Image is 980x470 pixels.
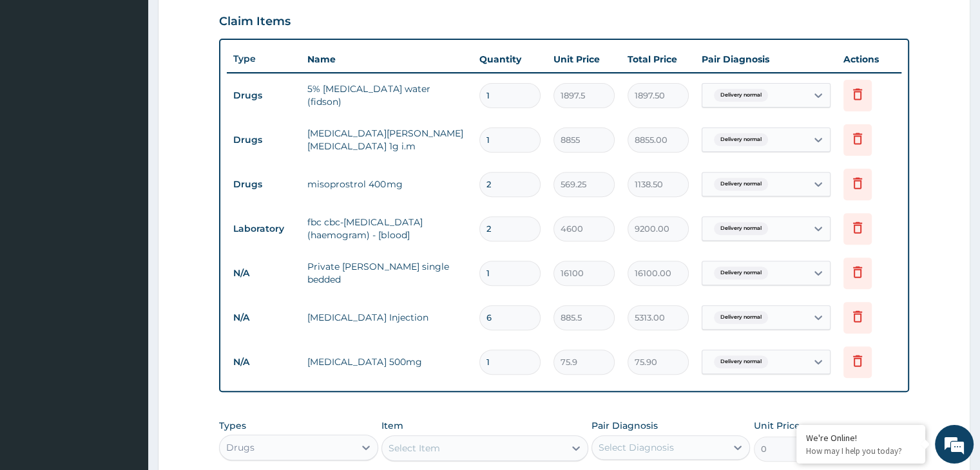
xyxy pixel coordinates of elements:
[714,267,768,279] span: Delivery normal
[837,46,901,72] th: Actions
[389,442,440,455] div: Select Item
[219,15,291,29] h3: Claim Items
[219,420,246,431] label: Types
[227,261,301,285] td: N/A
[301,305,472,330] td: [MEDICAL_DATA] Injection
[227,173,301,196] td: Drugs
[227,128,301,152] td: Drugs
[754,419,800,432] label: Unit Price
[301,171,472,197] td: misoprostrol 400mg
[547,46,621,72] th: Unit Price
[714,355,768,368] span: Delivery normal
[806,446,916,456] p: How may I help you today?
[381,419,403,432] label: Item
[591,419,658,432] label: Pair Diagnosis
[714,311,768,324] span: Delivery normal
[227,84,301,108] td: Drugs
[226,441,255,454] div: Drugs
[714,222,768,235] span: Delivery normal
[75,149,178,279] span: We're online!
[301,254,472,292] td: Private [PERSON_NAME] single bedded
[301,120,472,159] td: [MEDICAL_DATA][PERSON_NAME][MEDICAL_DATA] 1g i.m
[6,324,245,370] textarea: Type your message and hit 'Enter'
[806,432,916,444] div: We're Online!
[714,89,768,102] span: Delivery normal
[599,441,674,454] div: Select Diagnosis
[24,64,52,97] img: d_794563401_company_1708531726252_794563401
[67,72,216,89] div: Chat with us now
[227,47,301,71] th: Type
[211,6,242,37] div: Minimize live chat window
[227,217,301,241] td: Laboratory
[301,209,472,248] td: fbc cbc-[MEDICAL_DATA] (haemogram) - [blood]
[695,46,837,72] th: Pair Diagnosis
[301,46,472,72] th: Name
[714,133,768,146] span: Delivery normal
[621,46,695,72] th: Total Price
[227,350,301,374] td: N/A
[227,306,301,330] td: N/A
[473,46,547,72] th: Quantity
[301,349,472,375] td: [MEDICAL_DATA] 500mg
[301,76,472,115] td: 5% [MEDICAL_DATA] water (fidson)
[714,178,768,191] span: Delivery normal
